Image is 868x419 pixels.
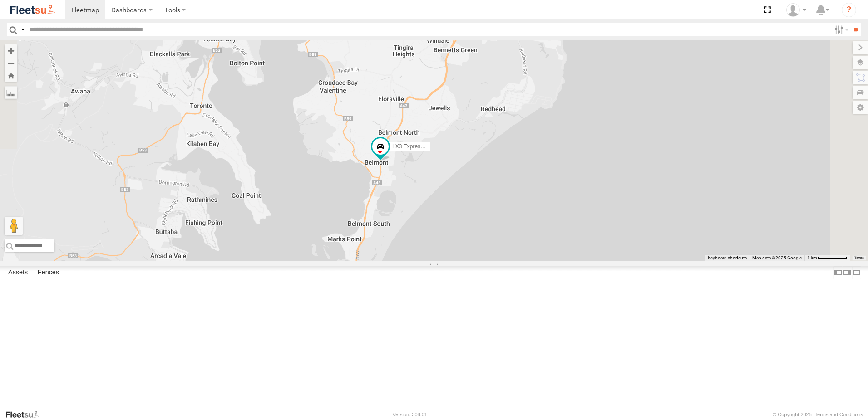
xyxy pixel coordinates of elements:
[5,410,47,419] a: Visit our Website
[5,44,17,57] button: Zoom in
[19,23,26,36] label: Search Query
[815,412,863,417] a: Terms and Conditions
[5,86,17,99] label: Measure
[752,255,802,260] span: Map data ©2025 Google
[5,57,17,69] button: Zoom out
[773,412,863,417] div: © Copyright 2025 -
[392,143,433,150] span: LX3 Express Ute
[853,101,868,114] label: Map Settings
[5,69,17,82] button: Zoom Home
[842,3,856,17] i: ?
[33,266,64,279] label: Fences
[783,3,809,17] div: James Cullen
[852,266,861,279] label: Hide Summary Table
[843,266,852,279] label: Dock Summary Table to the Right
[804,255,850,261] button: Map Scale: 1 km per 62 pixels
[854,256,864,260] a: Terms (opens in new tab)
[5,217,23,235] button: Drag Pegman onto the map to open Street View
[833,266,843,279] label: Dock Summary Table to the Left
[708,255,747,261] button: Keyboard shortcuts
[9,4,56,16] img: fleetsu-logo-horizontal.svg
[807,255,817,260] span: 1 km
[4,266,32,279] label: Assets
[393,412,427,417] div: Version: 308.01
[831,23,850,36] label: Search Filter Options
